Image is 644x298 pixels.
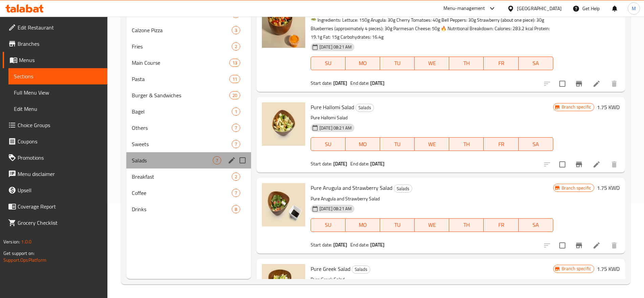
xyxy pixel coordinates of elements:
button: TU [380,218,415,232]
div: items [232,173,240,181]
a: Edit menu item [593,80,601,88]
span: SA [521,58,550,68]
nav: Menu sections [126,3,251,220]
span: Choice Groups [18,121,102,129]
div: [GEOGRAPHIC_DATA] [517,5,562,12]
div: items [232,189,240,197]
div: Others7 [126,120,251,136]
button: TU [380,57,415,70]
button: SU [311,57,346,70]
p: 🥗 Ingredients: Lettuce: 150g Arugula: 30g Cherry Tomatoes: 40g Bell Peppers: 30g Strawberry (abou... [311,16,553,41]
button: MO [346,218,380,232]
span: TU [383,139,412,149]
div: Pasta11 [126,71,251,87]
div: Fries2 [126,38,251,55]
button: SA [519,57,553,70]
span: Menus [19,56,102,64]
span: SA [521,220,550,230]
span: Drinks [132,205,232,213]
div: Salads [394,184,412,193]
button: FR [484,218,518,232]
span: 7 [232,190,240,196]
span: Coupons [18,137,102,145]
div: items [232,205,240,213]
span: Full Menu View [14,88,102,97]
h6: 1.75 KWD [597,102,620,112]
span: TH [452,220,481,230]
div: Salads [352,265,370,274]
span: Branch specific [559,185,594,191]
b: [DATE] [370,79,385,87]
button: FR [484,137,518,151]
span: Start date: [311,79,332,87]
span: SU [314,139,343,149]
div: Menu-management [443,4,485,13]
a: Edit Restaurant [3,19,107,36]
a: Support.OpsPlatform [3,256,46,264]
div: Calzone Pizza3 [126,22,251,38]
span: Coverage Report [18,202,102,211]
span: Sweets [132,140,232,148]
button: Branch-specific-item [571,156,587,173]
a: Branches [3,36,107,52]
b: [DATE] [333,79,348,87]
span: 11 [230,76,240,82]
div: Burger & Sandwiches20 [126,87,251,103]
button: delete [606,76,622,92]
span: Get support on: [3,249,35,258]
button: SU [311,137,346,151]
p: Pure Greek Salad [311,275,553,284]
b: [DATE] [370,240,385,249]
a: Sections [8,68,107,84]
img: Pure salad [262,4,305,48]
div: items [232,124,240,132]
span: 2 [232,174,240,180]
b: [DATE] [370,159,385,168]
span: [DATE] 08:21 AM [317,205,354,212]
span: Select to update [555,238,569,253]
span: 20 [230,92,240,99]
span: Calzone Pizza [132,26,232,34]
span: Pasta [132,75,229,83]
button: WE [415,218,449,232]
b: [DATE] [333,240,348,249]
span: TU [383,220,412,230]
span: Salads [356,104,374,112]
a: Edit Menu [8,101,107,117]
img: Pure Arugula and Strawberry Salad [262,183,305,226]
div: items [232,107,240,116]
span: Fries [132,42,232,51]
h6: 1.75 KWD [597,183,620,193]
span: TH [452,58,481,68]
span: 13 [230,60,240,66]
button: MO [346,137,380,151]
span: Version: [3,237,20,246]
span: Select to update [555,157,569,172]
button: FR [484,57,518,70]
span: SU [314,220,343,230]
span: Start date: [311,240,332,249]
span: 7 [213,157,221,164]
span: Branch specific [559,104,594,110]
div: Bagel1 [126,103,251,120]
span: Pure Arugula and Strawberry Salad [311,183,392,193]
div: Sweets7 [126,136,251,152]
div: items [232,26,240,34]
button: SA [519,218,553,232]
span: Branches [18,40,102,48]
span: Menu disclaimer [18,170,102,178]
img: Pure Hallomi Salad [262,102,305,146]
span: Bagel [132,107,232,116]
a: Full Menu View [8,84,107,101]
div: items [229,75,240,83]
span: Sections [14,72,102,80]
span: Branch specific [559,265,594,272]
span: [DATE] 08:21 AM [317,44,354,50]
a: Menu disclaimer [3,166,107,182]
span: FR [486,58,516,68]
span: 1 [232,108,240,115]
div: Breakfast [132,173,232,181]
div: Others [132,124,232,132]
a: Upsell [3,182,107,198]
